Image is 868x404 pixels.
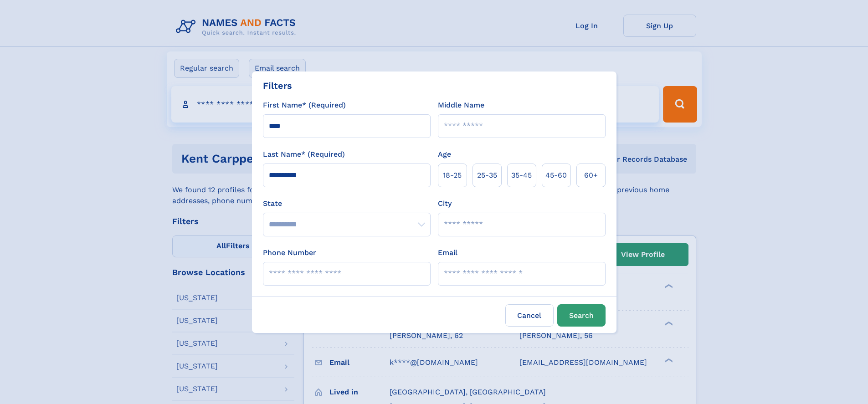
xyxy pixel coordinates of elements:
[263,79,292,92] div: Filters
[263,149,345,160] label: Last Name* (Required)
[263,100,346,111] label: First Name* (Required)
[443,170,462,181] span: 18‑25
[438,149,451,160] label: Age
[438,198,452,209] label: City
[511,170,532,181] span: 35‑45
[557,304,606,327] button: Search
[545,170,567,181] span: 45‑60
[584,170,598,181] span: 60+
[477,170,497,181] span: 25‑35
[438,100,484,111] label: Middle Name
[505,304,554,327] label: Cancel
[263,247,316,258] label: Phone Number
[438,247,457,258] label: Email
[263,198,431,209] label: State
